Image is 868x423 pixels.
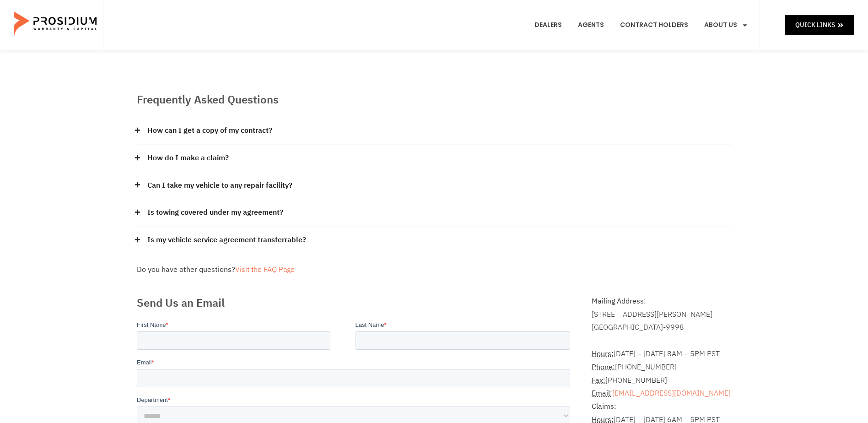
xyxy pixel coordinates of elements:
[592,362,615,373] strong: Phone:
[528,8,569,42] a: Dealers
[613,8,695,42] a: Contract Holders
[592,308,731,321] div: [STREET_ADDRESS][PERSON_NAME]
[592,296,646,307] b: Mailing Address:
[592,388,612,399] abbr: Email Address
[147,179,292,192] a: Can I take my vehicle to any repair facility?
[528,8,755,42] nav: Menu
[137,227,732,254] div: Is my vehicle service agreement transferrable?
[147,152,229,165] a: How do I make a claim?
[592,321,731,334] div: [GEOGRAPHIC_DATA]-9998
[137,263,732,277] div: Do you have other questions?
[612,388,731,399] a: [EMAIL_ADDRESS][DOMAIN_NAME]
[147,206,283,219] a: Is towing covered under my agreement?
[137,117,732,145] div: How can I get a copy of my contract?
[592,401,616,412] b: Claims:
[592,348,614,359] strong: Hours:
[147,124,272,137] a: How can I get a copy of my contract?
[137,199,732,227] div: Is towing covered under my agreement?
[592,375,605,386] strong: Fax:
[592,362,615,373] abbr: Phone Number
[219,1,248,8] span: Last Name
[785,15,854,35] a: Quick Links
[592,388,612,399] strong: Email:
[592,348,614,359] abbr: Hours
[235,264,295,275] a: Visit the FAQ Page
[137,172,732,200] div: Can I take my vehicle to any repair facility?
[592,375,605,386] abbr: Fax
[147,233,306,247] a: Is my vehicle service agreement transferrable?
[137,295,574,311] h2: Send Us an Email
[697,8,755,42] a: About Us
[137,92,732,108] h2: Frequently Asked Questions
[795,19,835,31] span: Quick Links
[137,145,732,172] div: How do I make a claim?
[571,8,611,42] a: Agents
